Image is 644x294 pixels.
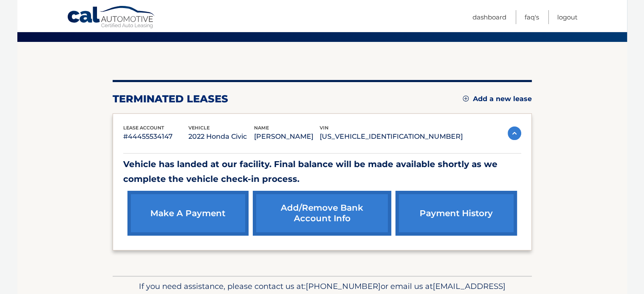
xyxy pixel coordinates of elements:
a: Add/Remove bank account info [253,191,391,236]
a: Cal Automotive [67,5,156,30]
h2: terminated leases [113,93,228,105]
span: vin [320,125,329,131]
img: accordion-active.svg [508,126,521,140]
p: #44455534147 [123,131,189,143]
p: [US_VEHICLE_IDENTIFICATION_NUMBER] [320,131,463,143]
span: [PHONE_NUMBER] [306,281,381,291]
span: lease account [123,125,164,131]
a: make a payment [127,191,249,236]
p: Vehicle has landed at our facility. Final balance will be made available shortly as we complete t... [123,157,521,187]
p: [PERSON_NAME] [254,131,320,143]
a: Logout [557,10,578,24]
span: vehicle [188,125,210,131]
a: Dashboard [473,10,506,24]
p: 2022 Honda Civic [188,131,254,143]
a: FAQ's [525,10,539,24]
a: Add a new lease [463,95,532,103]
a: payment history [395,191,517,236]
span: name [254,125,269,131]
img: add.svg [463,96,469,102]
